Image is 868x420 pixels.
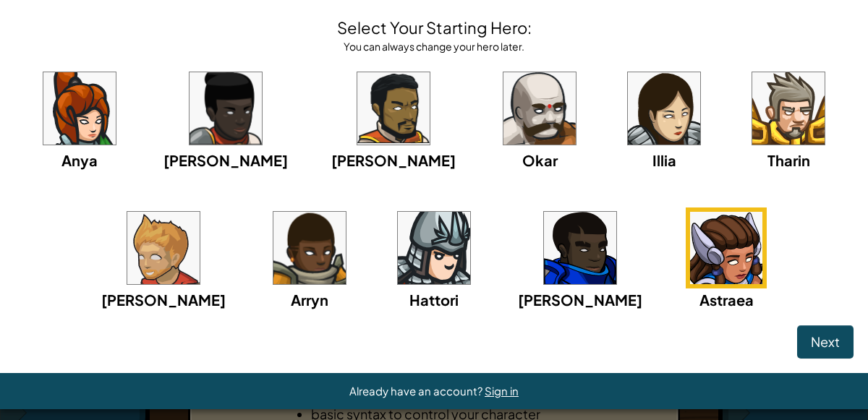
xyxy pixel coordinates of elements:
[349,384,485,398] span: Already have an account?
[190,72,262,145] img: portrait.png
[101,291,226,309] span: [PERSON_NAME]
[752,72,825,145] img: portrait.png
[690,212,762,284] img: portrait.png
[767,151,810,169] span: Tharin
[503,72,576,145] img: portrait.png
[337,39,532,53] div: You can always change your hero later.
[544,212,616,284] img: portrait.png
[797,325,854,359] button: Next
[43,72,116,145] img: portrait.png
[699,291,754,309] span: Astraea
[628,72,700,145] img: portrait.png
[337,16,532,39] h4: Select Your Starting Hero:
[357,72,430,145] img: portrait.png
[61,151,98,169] span: Anya
[485,384,519,398] a: Sign in
[163,151,288,169] span: [PERSON_NAME]
[811,333,840,350] span: Next
[127,212,200,284] img: portrait.png
[291,291,328,309] span: Arryn
[652,151,676,169] span: Illia
[518,291,642,309] span: [PERSON_NAME]
[409,291,459,309] span: Hattori
[398,212,470,284] img: portrait.png
[273,212,346,284] img: portrait.png
[522,151,558,169] span: Okar
[331,151,456,169] span: [PERSON_NAME]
